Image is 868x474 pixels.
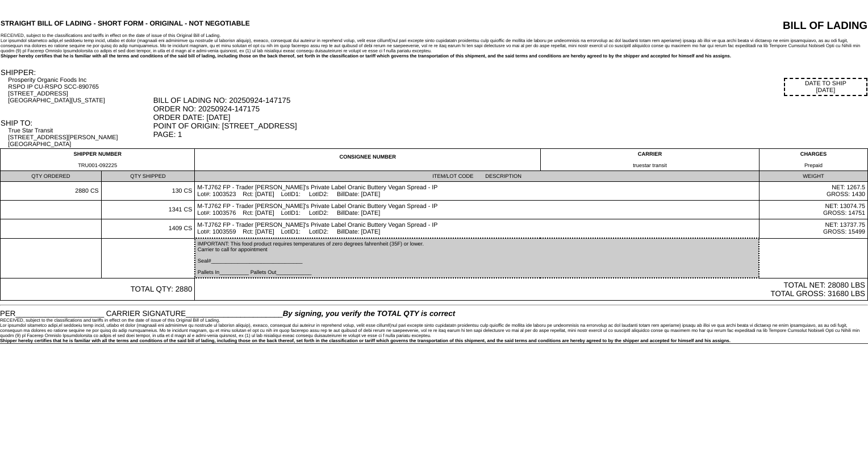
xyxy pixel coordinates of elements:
div: DATE TO SHIP [DATE] [784,78,867,96]
div: Prosperity Organic Foods Inc RSPO IP CU-RSPO SCC-890765 [STREET_ADDRESS] [GEOGRAPHIC_DATA][US_STATE] [8,77,152,104]
div: BILL OF LADING NO: 20250924-147175 ORDER NO: 20250924-147175 ORDER DATE: [DATE] POINT OF ORIGIN: ... [153,96,867,139]
td: QTY SHIPPED [101,171,195,182]
div: SHIPPER: [1,68,152,77]
td: ITEM/LOT CODE DESCRIPTION [195,171,759,182]
td: NET: 13737.75 GROSS: 15499 [759,219,867,239]
td: 130 CS [101,182,195,201]
td: CONSIGNEE NUMBER [195,149,541,171]
div: Prepaid [762,163,865,168]
td: M-TJ762 FP - Trader [PERSON_NAME]'s Private Label Oranic Buttery Vegan Spread - IP Lot#: 1003523 ... [195,182,759,201]
td: TOTAL NET: 28080 LBS TOTAL GROSS: 31680 LBS [195,278,868,301]
td: CARRIER [540,149,759,171]
div: TRU001-092225 [3,163,192,168]
td: WEIGHT [759,171,867,182]
div: Shipper hereby certifies that he is familiar with all the terms and conditions of the said bill o... [1,53,867,59]
div: True Star Transit [STREET_ADDRESS][PERSON_NAME] [GEOGRAPHIC_DATA] [8,127,152,148]
td: 1341 CS [101,201,195,219]
div: BILL OF LADING [635,19,867,32]
td: 2880 CS [1,182,102,201]
td: QTY ORDERED [1,171,102,182]
td: SHIPPER NUMBER [1,149,195,171]
td: M-TJ762 FP - Trader [PERSON_NAME]'s Private Label Oranic Buttery Vegan Spread - IP Lot#: 1003559 ... [195,219,759,239]
td: IMPORTANT: This food product requires temperatures of zero degrees fahrenheit (35F) or lower. Car... [195,238,759,278]
span: By signing, you verify the TOTAL QTY is correct [283,309,455,318]
td: CHARGES [759,149,867,171]
td: M-TJ762 FP - Trader [PERSON_NAME]'s Private Label Oranic Buttery Vegan Spread - IP Lot#: 1003576 ... [195,201,759,219]
div: SHIP TO: [1,119,152,127]
td: 1409 CS [101,219,195,239]
div: truestar transit [543,163,757,168]
td: NET: 1267.5 GROSS: 1430 [759,182,867,201]
td: TOTAL QTY: 2880 [1,278,195,301]
td: NET: 13074.75 GROSS: 14751 [759,201,867,219]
